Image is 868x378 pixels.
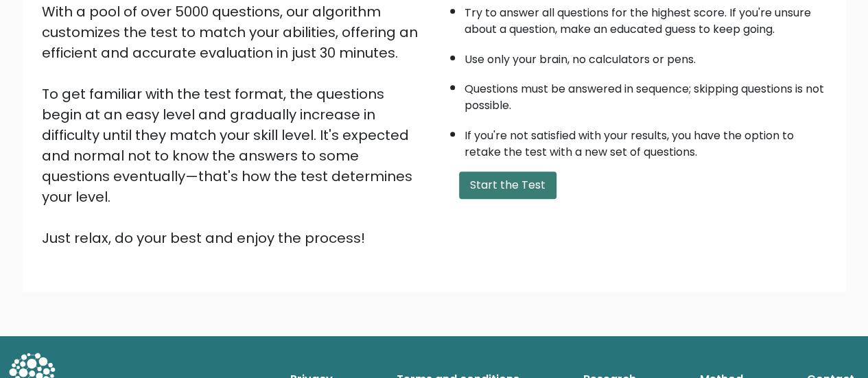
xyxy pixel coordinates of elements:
button: Start the Test [459,172,556,199]
li: Use only your brain, no calculators or pens. [465,45,827,68]
li: If you're not satisfied with your results, you have the option to retake the test with a new set ... [465,121,827,161]
li: Questions must be answered in sequence; skipping questions is not possible. [465,74,827,114]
